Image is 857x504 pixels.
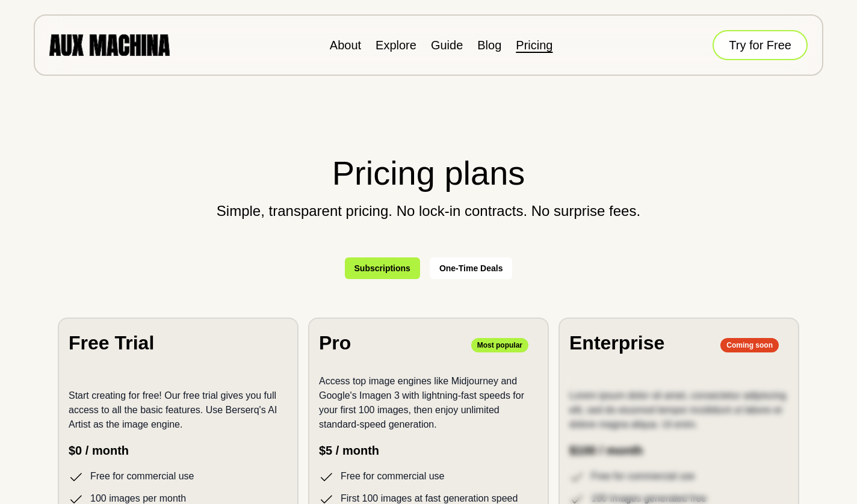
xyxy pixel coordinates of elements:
p: Access top image engines like Midjourney and Google's Imagen 3 with lightning-fast speeds for you... [319,374,538,432]
a: Guide [431,38,463,52]
p: Coming soon [720,338,779,352]
li: Free for commercial use [69,469,288,484]
h2: Free Trial [69,328,154,357]
p: $0 / month [69,441,288,459]
img: AUX MACHINA [49,34,170,55]
a: About [330,38,361,52]
a: Blog [477,38,501,52]
h2: Enterprise [569,328,664,357]
a: Pricing [516,38,552,52]
p: Simple, transparent pricing. No lock-in contracts. No surprise fees. [58,203,799,219]
button: One-Time Deals [430,257,513,279]
h2: Pro [319,328,351,357]
p: $5 / month [319,441,538,459]
a: Explore [376,38,416,52]
p: Most popular [471,338,528,352]
button: Try for Free [713,30,808,60]
p: Start creating for free! Our free trial gives you full access to all the basic features. Use Bers... [69,389,288,432]
li: Free for commercial use [319,469,538,484]
h2: Pricing plans [58,148,799,198]
button: Subscriptions [345,257,420,279]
